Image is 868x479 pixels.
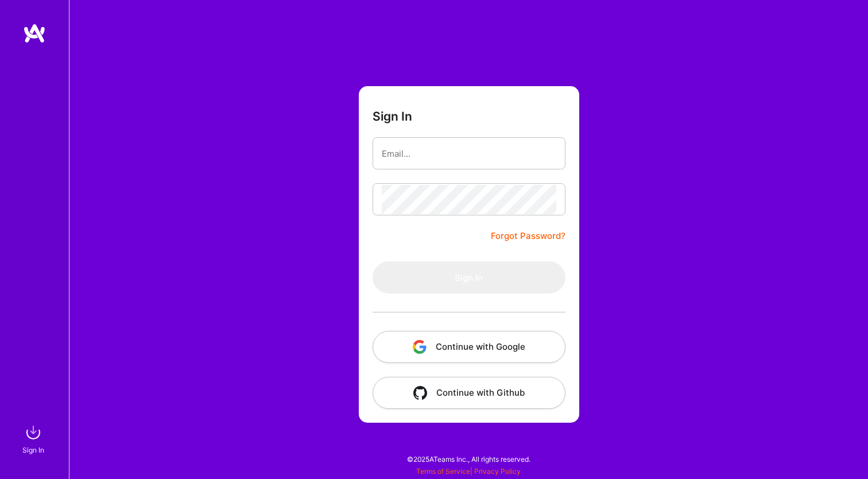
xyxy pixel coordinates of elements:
[69,445,868,473] div: © 2025 ATeams Inc., All rights reserved.
[373,377,565,409] button: Continue with Github
[23,23,46,44] img: logo
[416,467,470,476] a: Terms of Service
[24,421,45,456] a: sign inSign In
[382,139,556,168] input: Email...
[413,340,427,354] img: icon
[22,444,44,456] div: Sign In
[491,229,565,243] a: Forgot Password?
[474,467,521,476] a: Privacy Policy
[413,386,427,400] img: icon
[373,109,412,123] h3: Sign In
[416,467,521,476] span: |
[373,261,565,293] button: Sign In
[373,331,565,363] button: Continue with Google
[22,421,45,444] img: sign in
